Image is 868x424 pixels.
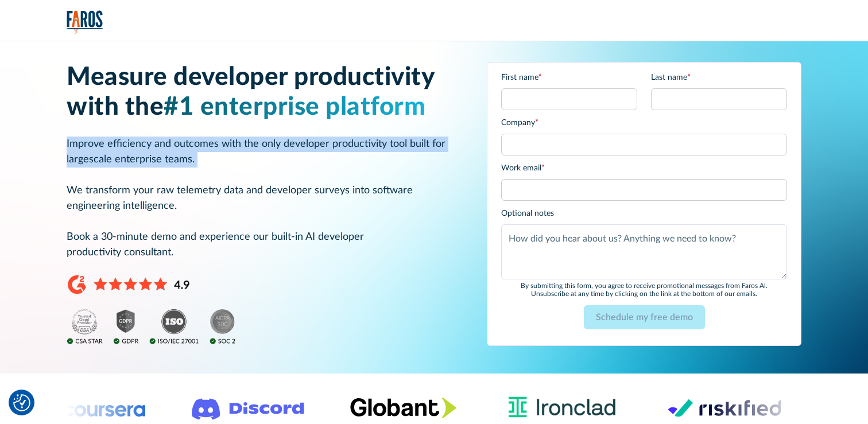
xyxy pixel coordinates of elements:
img: 4.9 stars on G2 [67,274,190,295]
img: Logo of the analytics and reporting company Faros. [67,10,103,34]
label: Company [501,117,787,129]
input: Schedule my free demo [584,305,705,329]
a: home [67,10,103,34]
div: By submitting this form, you agree to receive promotional messages from Faros Al. Unsubscribe at ... [501,282,787,298]
img: Globant's logo [350,397,456,418]
label: Last name [651,72,787,84]
p: Improve efficiency and outcomes with the only developer productivity tool built for largescale en... [67,137,459,260]
form: Email Form [501,72,787,336]
img: ISO, GDPR, SOC2, and CSA Star compliance badges [67,309,235,345]
button: Cookie Settings [13,394,30,411]
label: First name [501,72,637,84]
img: Ironclad Logo [502,392,622,423]
h1: Measure developer productivity with the [67,63,459,123]
span: #1 enterprise platform [164,95,425,120]
label: Optional notes [501,208,787,220]
img: Logo of the risk management platform Riskified. [668,399,781,417]
img: Revisit consent button [13,394,30,411]
img: Logo of the communication platform Discord. [192,396,304,420]
label: Work email [501,162,787,174]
